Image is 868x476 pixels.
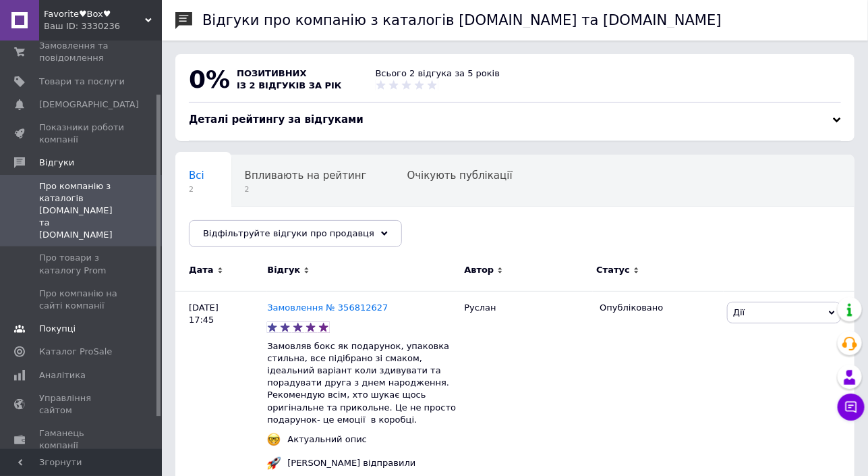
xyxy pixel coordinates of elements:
[175,207,353,258] div: Опубліковані без коментаря
[202,12,722,28] h1: Відгуки про компанію з каталогів [DOMAIN_NAME] та [DOMAIN_NAME]
[284,433,370,446] div: Актуальний опис
[39,157,74,169] span: Відгуки
[44,8,145,20] span: Favorite♥Box♥
[39,392,125,417] span: Управління сайтом
[39,40,125,64] span: Замовлення та повідомлення
[39,122,125,146] span: Показники роботи компанії
[189,184,204,194] span: 2
[39,99,139,111] span: [DEMOGRAPHIC_DATA]
[237,80,342,90] span: із 2 відгуків за рік
[838,394,865,421] button: Чат з покупцем
[39,323,76,335] span: Покупці
[44,20,162,32] div: Ваш ID: 3330236
[39,180,125,242] span: Про компанію з каталогів [DOMAIN_NAME] та [DOMAIN_NAME]
[189,169,204,182] span: Всі
[596,264,630,276] span: Статус
[203,228,374,238] span: Відфільтруйте відгуки про продавця
[39,346,112,358] span: Каталог ProSale
[464,264,494,276] span: Автор
[245,184,367,194] span: 2
[39,427,125,452] span: Гаманець компанії
[39,76,125,88] span: Товари та послуги
[284,457,419,469] div: [PERSON_NAME] відправили
[267,302,388,313] a: Замовлення № 356812627
[376,68,500,80] div: Всього 2 відгука за 5 років
[267,456,281,470] img: :rocket:
[600,302,717,314] div: Опубліковано
[39,288,125,312] span: Про компанію на сайті компанії
[267,433,281,446] img: :nerd_face:
[245,169,367,182] span: Впливають на рейтинг
[189,264,214,276] span: Дата
[39,252,125,276] span: Про товари з каталогу Prom
[189,65,230,93] span: 0%
[237,68,307,78] span: позитивних
[267,340,457,426] p: Замовляв бокс як подарунок, упаковка стильна, все підібрано зі смаком, ідеальний варіант коли зди...
[189,113,364,126] span: Деталі рейтингу за відгуками
[39,369,86,381] span: Аналітика
[267,264,300,276] span: Відгук
[407,169,513,182] span: Очікують публікації
[189,113,841,127] div: Деталі рейтингу за відгуками
[189,221,326,233] span: Опубліковані без комен...
[733,307,745,317] span: Дії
